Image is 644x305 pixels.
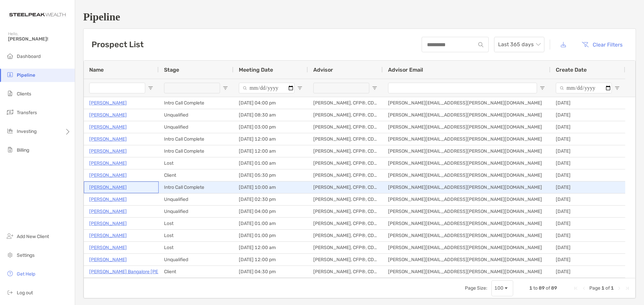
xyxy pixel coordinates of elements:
[89,243,127,252] a: [PERSON_NAME]
[550,230,625,241] div: [DATE]
[233,194,308,205] div: [DATE] 02:30 pm
[465,285,487,291] div: Page Size:
[159,230,233,241] div: Lost
[550,145,625,157] div: [DATE]
[589,285,600,291] span: Page
[89,67,104,73] span: Name
[233,145,308,157] div: [DATE] 12:00 am
[491,280,513,296] div: Page Size
[89,147,127,155] a: [PERSON_NAME]
[159,109,233,121] div: Unqualified
[6,89,14,97] img: clients icon
[601,285,604,291] span: 1
[233,97,308,109] div: [DATE] 04:00 pm
[308,194,383,205] div: [PERSON_NAME], CFP®, CDFA®
[6,251,14,259] img: settings icon
[17,147,29,153] span: Billing
[551,285,557,291] span: 89
[308,254,383,265] div: [PERSON_NAME], CFP®, CDFA®
[239,67,273,73] span: Meeting Date
[233,242,308,253] div: [DATE] 12:00 am
[308,109,383,121] div: [PERSON_NAME], CFP®, CDFA®
[550,254,625,265] div: [DATE]
[308,242,383,253] div: [PERSON_NAME], CFP®, CDFA®
[383,266,550,278] div: [PERSON_NAME][EMAIL_ADDRESS][PERSON_NAME][DOMAIN_NAME]
[372,85,377,91] button: Open Filter Menu
[550,194,625,205] div: [DATE]
[550,206,625,217] div: [DATE]
[89,83,145,93] input: Name Filter Input
[6,127,14,135] img: investing icon
[159,181,233,193] div: Intro Call Complete
[159,206,233,217] div: Unqualified
[92,40,144,49] h3: Prospect List
[89,231,127,240] a: [PERSON_NAME]
[308,230,383,241] div: [PERSON_NAME], CFP®, CDFA®
[159,145,233,157] div: Intro Call Complete
[550,157,625,169] div: [DATE]
[89,268,188,276] a: [PERSON_NAME] Bangalore [PERSON_NAME]
[89,255,127,264] a: [PERSON_NAME]
[89,183,127,192] a: [PERSON_NAME]
[383,242,550,253] div: [PERSON_NAME][EMAIL_ADDRESS][PERSON_NAME][DOMAIN_NAME]
[6,232,14,240] img: add_new_client icon
[313,67,333,73] span: Advisor
[89,207,127,216] a: [PERSON_NAME]
[159,169,233,181] div: Client
[533,285,538,291] span: to
[17,290,33,296] span: Log out
[573,286,579,291] div: First Page
[233,133,308,145] div: [DATE] 12:00 am
[625,286,630,291] div: Last Page
[383,194,550,205] div: [PERSON_NAME][EMAIL_ADDRESS][PERSON_NAME][DOMAIN_NAME]
[17,110,37,116] span: Transfers
[550,181,625,193] div: [DATE]
[89,171,127,179] a: [PERSON_NAME]
[223,85,228,91] button: Open Filter Menu
[498,37,540,52] span: Last 365 days
[616,286,622,291] div: Next Page
[17,91,31,97] span: Clients
[159,157,233,169] div: Lost
[8,36,71,42] span: [PERSON_NAME]!
[550,242,625,253] div: [DATE]
[159,194,233,205] div: Unqualified
[89,135,127,143] p: [PERSON_NAME]
[239,83,294,93] input: Meeting Date Filter Input
[550,97,625,109] div: [DATE]
[614,85,620,91] button: Open Filter Menu
[233,121,308,133] div: [DATE] 03:00 pm
[6,270,14,278] img: get-help icon
[83,11,636,23] h1: Pipeline
[159,133,233,145] div: Intro Call Complete
[383,145,550,157] div: [PERSON_NAME][EMAIL_ADDRESS][PERSON_NAME][DOMAIN_NAME]
[17,271,35,277] span: Get Help
[233,169,308,181] div: [DATE] 05:30 pm
[148,85,153,91] button: Open Filter Menu
[556,67,587,73] span: Create Date
[540,85,545,91] button: Open Filter Menu
[383,254,550,265] div: [PERSON_NAME][EMAIL_ADDRESS][PERSON_NAME][DOMAIN_NAME]
[383,157,550,169] div: [PERSON_NAME][EMAIL_ADDRESS][PERSON_NAME][DOMAIN_NAME]
[494,285,503,291] div: 100
[17,252,35,258] span: Settings
[89,111,127,119] a: [PERSON_NAME]
[556,83,612,93] input: Create Date Filter Input
[383,121,550,133] div: [PERSON_NAME][EMAIL_ADDRESS][PERSON_NAME][DOMAIN_NAME]
[383,97,550,109] div: [PERSON_NAME][EMAIL_ADDRESS][PERSON_NAME][DOMAIN_NAME]
[605,285,610,291] span: of
[89,195,127,204] a: [PERSON_NAME]
[159,218,233,229] div: Lost
[383,206,550,217] div: [PERSON_NAME][EMAIL_ADDRESS][PERSON_NAME][DOMAIN_NAME]
[89,123,127,131] a: [PERSON_NAME]
[8,3,67,27] img: Zoe Logo
[233,109,308,121] div: [DATE] 08:30 am
[89,219,127,228] a: [PERSON_NAME]
[546,285,550,291] span: of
